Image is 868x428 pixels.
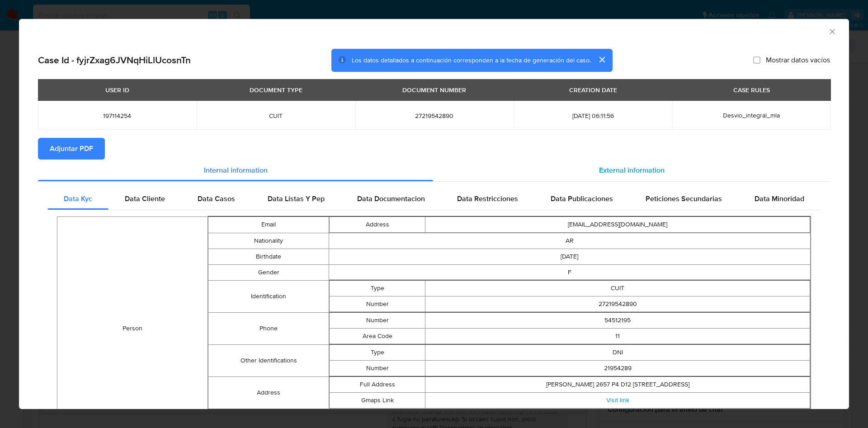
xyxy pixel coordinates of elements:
[766,56,830,65] span: Mostrar datos vacíos
[64,193,92,204] span: Data Kyc
[208,376,329,409] td: Address
[208,312,329,344] td: Phone
[646,193,722,204] span: Peticiones Secundarias
[19,19,849,409] div: closure-recommendation-modal
[352,56,591,65] span: Los datos detallados a continuación corresponden a la fecha de generación del caso.
[198,193,235,204] span: Data Casos
[551,193,613,204] span: Data Publicaciones
[208,264,329,280] td: Gender
[208,216,329,233] td: Email
[753,56,760,64] input: Mostrar datos vacíos
[49,112,186,120] span: 197114254
[329,249,810,264] td: [DATE]
[329,280,425,296] td: Type
[425,216,810,232] td: [EMAIL_ADDRESS][DOMAIN_NAME]
[204,165,268,175] span: Internal information
[425,344,810,360] td: DNI
[329,392,425,408] td: Gmaps Link
[591,49,613,71] button: cerrar
[397,82,472,98] div: DOCUMENT NUMBER
[208,409,329,424] td: Is Pep
[50,139,93,159] span: Adjuntar PDF
[366,112,503,120] span: 27219542890
[329,264,810,280] td: F
[599,165,665,175] span: External information
[47,188,821,210] div: Detailed internal info
[329,344,425,360] td: Type
[125,193,165,204] span: Data Cliente
[208,344,329,376] td: Other Identifications
[38,54,191,66] h2: Case Id - fyjrZxag6JVNqHiLlUcosnTn
[268,193,325,204] span: Data Listas Y Pep
[208,112,344,120] span: CUIT
[329,296,425,312] td: Number
[425,376,810,392] td: [PERSON_NAME] 2657 P4 D12 [STREET_ADDRESS]
[329,312,425,328] td: Number
[329,360,425,376] td: Number
[728,82,775,98] div: CASE RULES
[755,193,804,204] span: Data Minoridad
[208,233,329,249] td: Nationality
[38,138,105,160] button: Adjuntar PDF
[208,249,329,264] td: Birthdate
[329,376,425,392] td: Full Address
[329,216,425,232] td: Address
[828,27,836,35] button: Cerrar ventana
[208,280,329,312] td: Identification
[457,193,518,204] span: Data Restricciones
[38,160,830,181] div: Detailed info
[100,82,135,98] div: USER ID
[329,328,425,344] td: Area Code
[564,82,623,98] div: CREATION DATE
[723,111,780,120] span: Desvio_integral_mla
[425,280,810,296] td: CUIT
[425,296,810,312] td: 27219542890
[329,233,810,249] td: AR
[524,112,661,120] span: [DATE] 06:11:56
[329,409,810,424] td: false
[244,82,308,98] div: DOCUMENT TYPE
[425,328,810,344] td: 11
[606,395,629,404] a: Visit link
[425,360,810,376] td: 21954289
[357,193,425,204] span: Data Documentacion
[425,312,810,328] td: 54512195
